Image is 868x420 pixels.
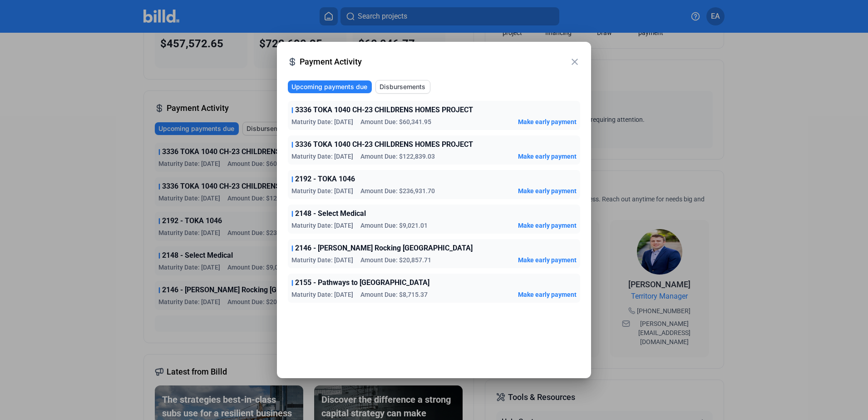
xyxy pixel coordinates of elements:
[360,117,431,126] span: Amount Due: $60,341.95
[295,105,473,115] span: 3336 TOKA 1040 CH-23 CHILDRENS HOMES PROJECT
[295,139,473,150] span: 3336 TOKA 1040 CH-23 CHILDRENS HOMES PROJECT
[300,55,569,68] span: Payment Activity
[360,186,435,195] span: Amount Due: $236,931.70
[295,243,473,254] span: 2146 - [PERSON_NAME] Rocking [GEOGRAPHIC_DATA]
[380,82,425,91] span: Disbursements
[295,277,429,288] span: 2155 - Pathways to [GEOGRAPHIC_DATA]
[518,186,577,195] button: Make early payment
[291,117,353,126] span: Maturity Date: [DATE]
[295,208,366,219] span: 2148 - Select Medical
[291,152,353,161] span: Maturity Date: [DATE]
[291,255,353,265] span: Maturity Date: [DATE]
[291,290,353,299] span: Maturity Date: [DATE]
[518,255,577,265] button: Make early payment
[291,221,353,230] span: Maturity Date: [DATE]
[375,80,430,94] button: Disbursements
[291,82,367,91] span: Upcoming payments due
[291,186,353,195] span: Maturity Date: [DATE]
[360,290,428,299] span: Amount Due: $8,715.37
[295,174,355,185] span: 2192 - TOKA 1046
[518,290,577,299] button: Make early payment
[360,221,428,230] span: Amount Due: $9,021.01
[518,221,577,230] button: Make early payment
[360,152,435,161] span: Amount Due: $122,839.03
[360,255,431,265] span: Amount Due: $20,857.71
[518,152,577,161] button: Make early payment
[288,80,372,93] button: Upcoming payments due
[518,117,577,126] button: Make early payment
[569,56,580,67] mat-icon: close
